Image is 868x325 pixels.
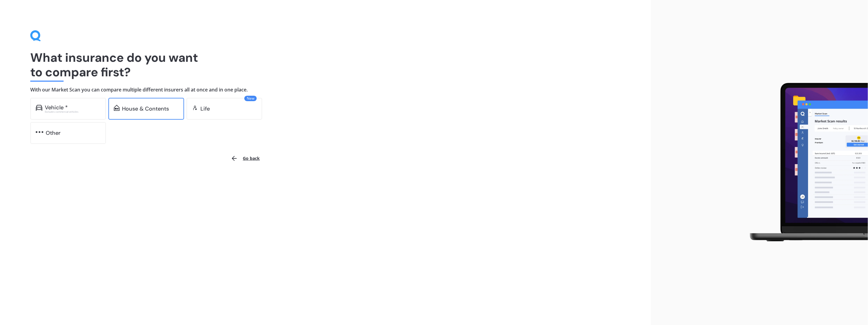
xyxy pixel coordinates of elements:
span: New [244,96,257,101]
div: Other [46,130,61,136]
div: Excludes commercial vehicles [45,111,101,113]
img: laptop.webp [741,79,868,246]
img: car.f15378c7a67c060ca3f3.svg [36,105,42,111]
div: Vehicle * [45,104,68,111]
div: Life [200,106,210,112]
h4: With our Market Scan you can compare multiple different insurers all at once and in one place. [30,87,621,93]
img: home-and-contents.b802091223b8502ef2dd.svg [114,105,120,111]
img: life.f720d6a2d7cdcd3ad642.svg [192,105,198,111]
div: House & Contents [122,106,169,112]
button: Go back [227,151,263,166]
h1: What insurance do you want to compare first? [30,50,621,79]
img: other.81dba5aafe580aa69f38.svg [36,129,43,135]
